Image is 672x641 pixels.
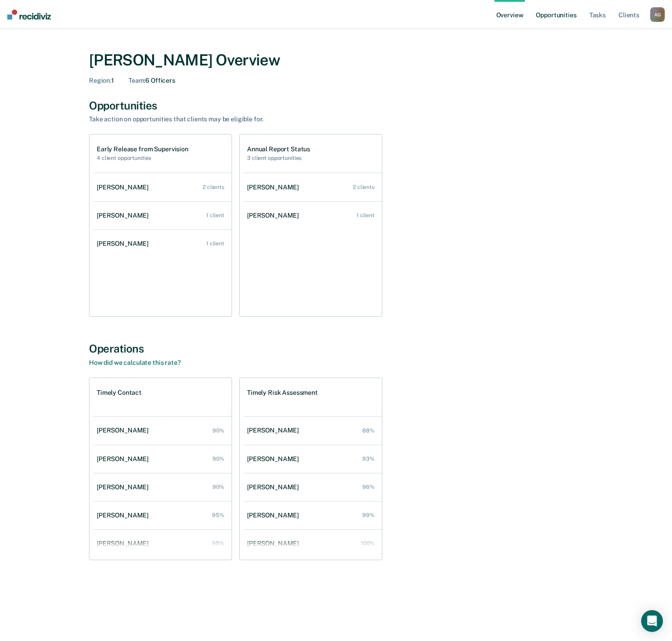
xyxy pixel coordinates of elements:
[243,531,382,557] a: [PERSON_NAME] 100%
[356,212,375,219] div: 1 client
[361,540,375,547] div: 100%
[89,115,407,123] div: Take action on opportunities that clients may be eligible for.
[93,474,232,500] a: [PERSON_NAME] 90%
[243,203,382,229] a: [PERSON_NAME] 1 client
[97,155,188,161] h2: 4 client opportunities
[203,184,224,190] div: 2 clients
[641,610,663,632] div: Open Intercom Messenger
[247,540,302,547] div: [PERSON_NAME]
[247,145,310,153] h1: Annual Report Status
[97,240,152,248] div: [PERSON_NAME]
[243,417,382,443] a: [PERSON_NAME] 88%
[93,531,232,557] a: [PERSON_NAME] 95%
[243,502,382,528] a: [PERSON_NAME] 99%
[212,456,224,462] div: 90%
[212,427,224,434] div: 90%
[243,474,382,500] a: [PERSON_NAME] 96%
[93,174,232,200] a: [PERSON_NAME] 2 clients
[89,359,181,366] a: How did we calculate this rate?
[247,389,318,397] h1: Timely Risk Assessment
[247,455,302,463] div: [PERSON_NAME]
[362,512,375,518] div: 99%
[243,174,382,200] a: [PERSON_NAME] 2 clients
[128,77,175,84] div: 6 Officers
[93,231,232,257] a: [PERSON_NAME] 1 client
[206,240,224,247] div: 1 client
[650,7,665,22] button: AG
[362,484,375,490] div: 96%
[93,502,232,528] a: [PERSON_NAME] 95%
[247,212,302,219] div: [PERSON_NAME]
[247,512,302,519] div: [PERSON_NAME]
[247,483,302,491] div: [PERSON_NAME]
[97,483,152,491] div: [PERSON_NAME]
[97,427,152,434] div: [PERSON_NAME]
[362,456,375,462] div: 93%
[247,184,302,191] div: [PERSON_NAME]
[128,77,145,84] span: Team :
[650,7,665,22] div: A G
[89,51,583,70] div: [PERSON_NAME] Overview
[89,342,583,355] div: Operations
[243,446,382,472] a: [PERSON_NAME] 93%
[89,77,111,84] span: Region :
[247,155,310,161] h2: 3 client opportunities
[97,145,188,153] h1: Early Release from Supervision
[247,427,302,434] div: [PERSON_NAME]
[362,427,375,434] div: 88%
[93,417,232,443] a: [PERSON_NAME] 90%
[212,484,224,490] div: 90%
[7,10,51,20] img: Recidiviz
[97,455,152,463] div: [PERSON_NAME]
[212,512,224,518] div: 95%
[206,212,224,219] div: 1 client
[212,540,224,547] div: 95%
[89,99,583,112] div: Opportunities
[97,512,152,519] div: [PERSON_NAME]
[97,212,152,219] div: [PERSON_NAME]
[93,203,232,229] a: [PERSON_NAME] 1 client
[353,184,375,190] div: 2 clients
[93,446,232,472] a: [PERSON_NAME] 90%
[97,389,142,397] h1: Timely Contact
[89,77,114,84] div: 1
[97,184,152,191] div: [PERSON_NAME]
[97,540,152,547] div: [PERSON_NAME]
